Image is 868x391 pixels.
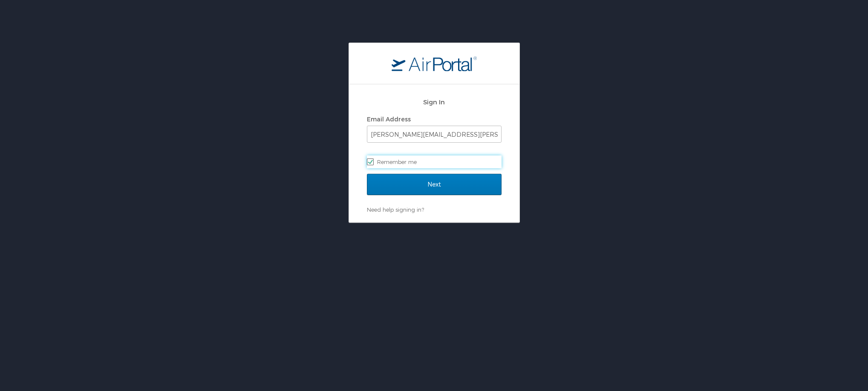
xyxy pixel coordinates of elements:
input: Next [367,174,502,195]
a: Need help signing in? [367,206,424,213]
label: Remember me [367,155,502,168]
label: Email Address [367,115,411,123]
h2: Sign In [367,97,502,107]
img: logo [392,56,477,71]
